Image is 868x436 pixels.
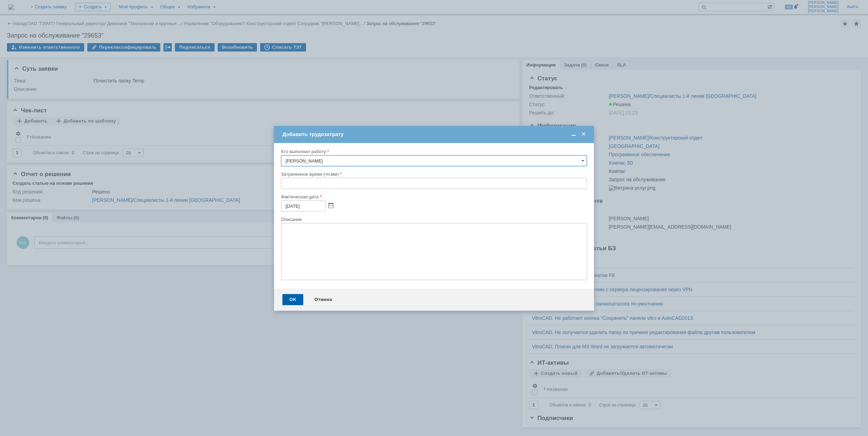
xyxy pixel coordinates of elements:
[281,149,586,154] div: Кто выполнил работу
[281,195,586,199] div: Фактическая дата
[570,131,577,137] span: Свернуть (Ctrl + M)
[281,172,586,176] div: Затраченное время (чч:мм)
[580,131,587,137] span: Закрыть
[282,131,587,137] div: Добавить трудозатрату
[281,217,586,222] div: Описание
